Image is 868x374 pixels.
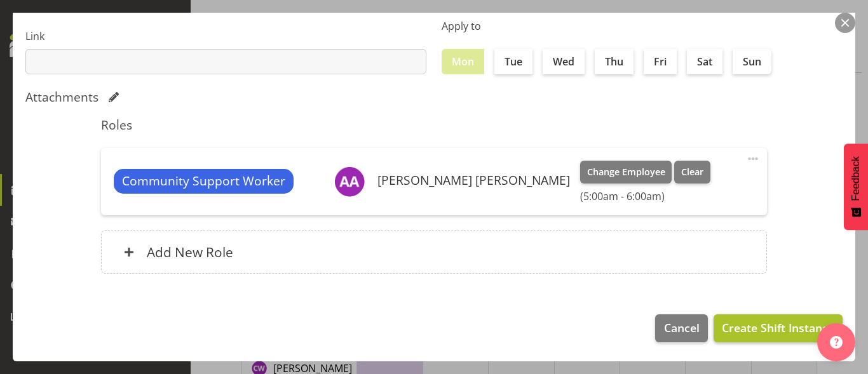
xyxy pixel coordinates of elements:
label: Tue [494,49,532,74]
span: Community Support Worker [122,172,285,190]
span: Cancel [664,319,700,336]
button: Clear [674,161,710,184]
label: Sun [733,49,771,74]
img: help-xxl-2.png [830,336,843,349]
h6: [PERSON_NAME] [PERSON_NAME] [377,173,570,187]
span: Feedback [850,156,862,201]
label: Link [25,29,426,44]
span: Change Employee [587,165,665,179]
label: Fri [644,49,677,74]
button: Cancel [655,314,707,342]
label: Thu [595,49,634,74]
label: Wed [543,49,585,74]
h5: Roles [101,117,767,133]
h6: (5:00am - 6:00am) [580,190,710,203]
label: Mon [442,49,484,74]
span: Clear [681,165,703,179]
span: Create Shift Instance [722,319,834,336]
img: alyssa-ashley-basco11938.jpg [334,166,365,197]
h6: Add New Role [147,244,233,260]
label: Apply to [442,18,843,34]
button: Change Employee [580,161,672,184]
h5: Attachments [25,90,98,105]
label: Sat [687,49,722,74]
button: Feedback - Show survey [844,144,868,230]
button: Create Shift Instance [714,314,843,342]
